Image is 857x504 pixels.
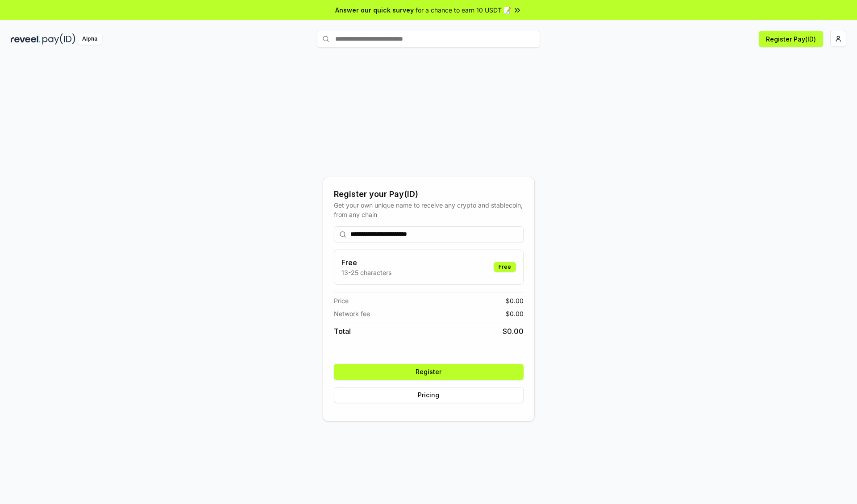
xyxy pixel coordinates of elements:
[334,309,370,318] span: Network fee
[341,268,391,277] p: 13-25 characters
[334,364,524,380] button: Register
[416,5,511,15] span: for a chance to earn 10 USDT 📝
[11,33,41,45] img: reveel_dark
[494,262,516,272] div: Free
[335,5,414,15] span: Answer our quick survey
[334,296,349,305] span: Price
[506,309,524,318] span: $ 0.00
[506,296,524,305] span: $ 0.00
[503,326,524,337] span: $ 0.00
[759,31,823,47] button: Register Pay(ID)
[341,257,391,268] h3: Free
[334,326,351,337] span: Total
[334,387,524,403] button: Pricing
[334,200,524,219] div: Get your own unique name to receive any crypto and stablecoin, from any chain
[42,33,75,45] img: pay_id
[334,188,524,200] div: Register your Pay(ID)
[77,33,102,45] div: Alpha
